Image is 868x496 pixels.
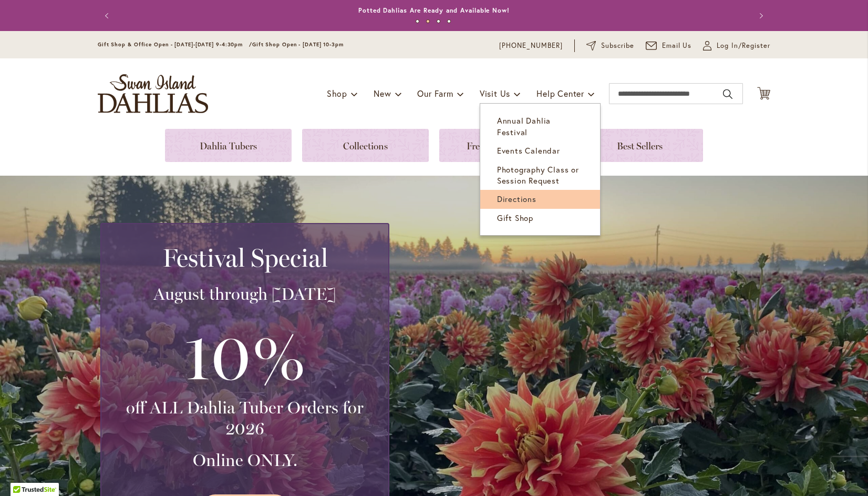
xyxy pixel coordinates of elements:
[98,5,119,26] button: Previous
[114,315,376,397] h3: 10%
[98,41,252,48] span: Gift Shop & Office Open - [DATE]-[DATE] 9-4:30pm /
[98,74,208,113] a: store logo
[749,5,770,26] button: Next
[416,19,419,23] button: 1 of 4
[499,41,563,51] a: [PHONE_NUMBER]
[437,19,440,23] button: 3 of 4
[497,145,560,156] span: Events Calendar
[536,88,584,99] span: Help Center
[662,41,692,51] span: Email Us
[417,88,453,99] span: Our Farm
[358,6,510,14] a: Potted Dahlias Are Ready and Available Now!
[426,19,430,23] button: 2 of 4
[114,450,376,471] h3: Online ONLY.
[114,397,376,439] h3: off ALL Dahlia Tuber Orders for 2026
[497,194,536,204] span: Directions
[327,88,347,99] span: Shop
[497,212,533,223] span: Gift Shop
[480,88,510,99] span: Visit Us
[646,41,692,51] a: Email Us
[114,284,376,305] h3: August through [DATE]
[586,41,634,51] a: Subscribe
[497,164,579,186] span: Photography Class or Session Request
[114,243,376,272] h2: Festival Special
[374,88,391,99] span: New
[717,41,770,51] span: Log In/Register
[252,41,344,48] span: Gift Shop Open - [DATE] 10-3pm
[497,115,551,137] span: Annual Dahlia Festival
[601,41,634,51] span: Subscribe
[703,41,770,51] a: Log In/Register
[447,19,451,23] button: 4 of 4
